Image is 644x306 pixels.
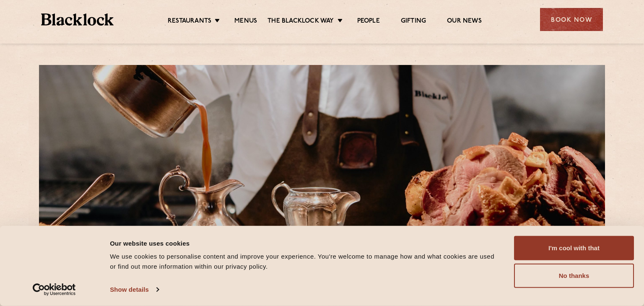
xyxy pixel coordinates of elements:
[540,8,603,31] div: Book Now
[401,17,426,26] a: Gifting
[41,13,114,26] img: BL_Textured_Logo-footer-cropped.svg
[110,238,495,248] div: Our website uses cookies
[514,264,634,288] button: No thanks
[234,17,257,26] a: Menus
[514,236,634,260] button: I'm cool with that
[357,17,380,26] a: People
[168,17,211,26] a: Restaurants
[110,252,495,272] div: We use cookies to personalise content and improve your experience. You're welcome to manage how a...
[267,17,334,26] a: The Blacklock Way
[18,283,91,296] a: Usercentrics Cookiebot - opens in a new window
[110,283,158,296] a: Show details
[447,17,482,26] a: Our News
